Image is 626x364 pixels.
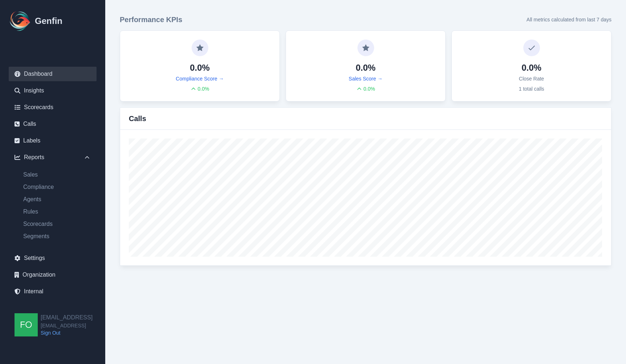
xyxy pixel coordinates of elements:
[9,67,97,81] a: Dashboard
[356,62,376,74] h4: 0.0%
[176,75,224,82] a: Compliance Score →
[35,15,62,27] h1: Genfin
[120,15,182,25] h3: Performance KPIs
[17,220,97,228] a: Scorecards
[9,117,97,131] a: Calls
[129,113,146,124] h3: Calls
[17,170,97,179] a: Sales
[17,183,97,191] a: Compliance
[17,195,97,204] a: Agents
[17,207,97,216] a: Rules
[41,322,93,329] span: [EMAIL_ADDRESS]
[41,329,93,336] a: Sign Out
[9,9,32,33] img: Logo
[41,313,93,322] h2: [EMAIL_ADDRESS]
[519,75,544,82] p: Close Rate
[9,133,97,148] a: Labels
[9,268,97,282] a: Organization
[191,85,209,92] div: 0.0 %
[349,75,382,82] a: Sales Score →
[9,150,97,165] div: Reports
[17,232,97,241] a: Segments
[9,284,97,299] a: Internal
[190,62,210,74] h4: 0.0%
[521,62,541,74] h4: 0.0%
[527,16,611,23] p: All metrics calculated from last 7 days
[15,313,38,336] img: founders@genfin.ai
[9,83,97,98] a: Insights
[519,85,544,92] p: 1 total calls
[356,85,375,92] div: 0.0 %
[9,251,97,265] a: Settings
[9,100,97,115] a: Scorecards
